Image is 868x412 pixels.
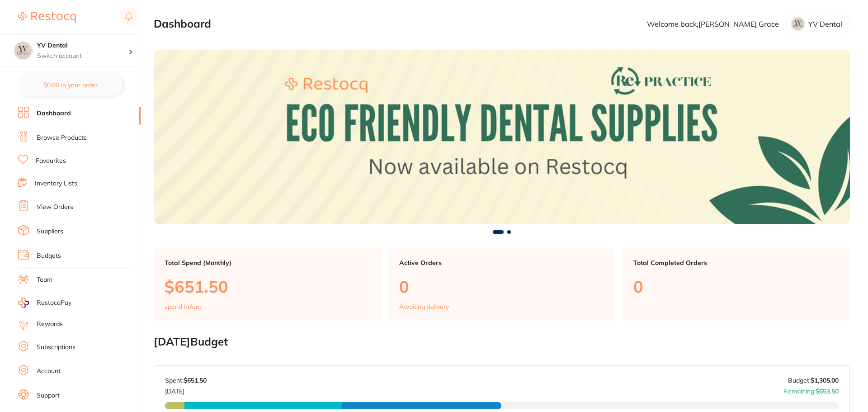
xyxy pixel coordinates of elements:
[165,384,207,395] p: [DATE]
[788,377,839,384] p: Budget:
[633,277,839,296] p: 0
[37,52,128,61] p: Switch account
[388,248,616,322] a: Active Orders0Awaiting delivery
[14,42,32,60] img: YV Dental
[165,277,370,296] p: $651.50
[783,384,839,395] p: Remaining:
[808,20,842,28] p: YV Dental
[811,376,839,384] strong: $1,305.00
[165,303,201,310] p: spend in Aug
[37,367,61,376] a: Account
[399,277,605,296] p: 0
[647,20,779,28] p: Welcome back, [PERSON_NAME] Grace
[154,248,381,322] a: Total Spend (Monthly)$651.50spend inAug
[399,259,605,266] p: Active Orders
[37,227,63,236] a: Suppliers
[37,41,128,50] h4: YV Dental
[18,298,29,308] img: RestocqPay
[37,203,73,212] a: View Orders
[37,320,63,329] a: Rewards
[35,179,77,188] a: Inventory Lists
[791,17,805,31] img: YWR1b21wcQ
[623,248,850,322] a: Total Completed Orders0
[165,377,207,384] p: Spent:
[816,387,839,395] strong: $653.50
[154,18,211,30] h2: Dashboard
[399,303,449,310] p: Awaiting delivery
[18,298,71,308] a: RestocqPay
[37,251,61,260] a: Budgets
[37,275,52,284] a: Team
[18,12,76,23] img: Restocq Logo
[37,133,87,142] a: Browse Products
[184,376,207,384] strong: $651.50
[633,259,839,266] p: Total Completed Orders
[154,336,850,348] h2: [DATE] Budget
[37,298,71,308] span: RestocqPay
[36,156,66,166] a: Favourites
[18,7,76,28] a: Restocq Logo
[165,259,370,266] p: Total Spend (Monthly)
[154,50,850,224] img: Dashboard
[37,109,71,118] a: Dashboard
[37,343,75,352] a: Subscriptions
[18,74,123,96] button: $0.00 in your order
[37,391,60,400] a: Support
